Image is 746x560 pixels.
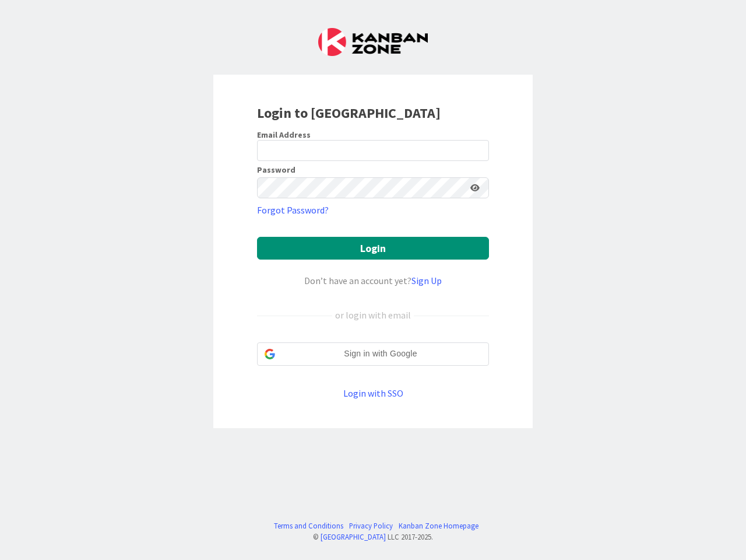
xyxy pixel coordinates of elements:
[257,274,489,288] div: Don’t have an account yet?
[257,203,329,217] a: Forgot Password?
[318,28,428,56] img: Kanban Zone
[268,531,478,542] div: © LLC 2017- 2025 .
[349,520,393,531] a: Privacy Policy
[332,308,414,322] div: or login with email
[257,237,489,260] button: Login
[399,520,478,531] a: Kanban Zone Homepage
[280,348,481,360] span: Sign in with Google
[257,166,295,174] label: Password
[257,342,489,366] div: Sign in with Google
[321,532,386,541] a: [GEOGRAPHIC_DATA]
[343,387,403,399] a: Login with SSO
[257,129,311,140] label: Email Address
[274,520,343,531] a: Terms and Conditions
[411,275,442,286] a: Sign Up
[257,104,441,122] b: Login to [GEOGRAPHIC_DATA]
